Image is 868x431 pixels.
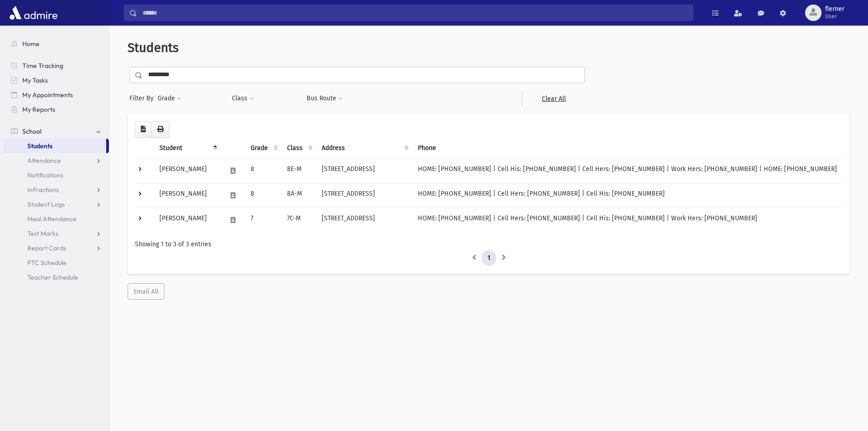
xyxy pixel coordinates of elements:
[154,138,221,159] th: Student: activate to sort column descending
[157,90,182,107] button: Grade
[27,259,67,267] span: PTC Schedule
[154,183,221,208] td: [PERSON_NAME]
[135,239,842,249] div: Showing 1 to 3 of 3 entries
[412,138,842,159] th: Phone
[27,273,78,281] span: Teacher Schedule
[4,139,106,153] a: Students
[4,226,109,241] a: Test Marks
[135,121,152,138] button: CSV
[4,182,109,197] a: Infractions
[282,208,316,232] td: 7C-M
[22,40,40,48] span: Home
[282,138,316,159] th: Class: activate to sort column ascending
[7,4,60,22] img: AdmirePro
[4,73,109,88] a: My Tasks
[4,102,109,117] a: My Reports
[4,153,109,168] a: Attendance
[231,90,254,107] button: Class
[245,183,282,208] td: 8
[412,208,842,232] td: HOME: [PHONE_NUMBER] | Cell Hers: [PHONE_NUMBER] | Cell His: [PHONE_NUMBER] | Work Hers: [PHONE_N...
[151,121,169,138] button: Print
[27,186,59,194] span: Infractions
[306,90,343,107] button: Bus Route
[4,88,109,102] a: My Appointments
[316,138,412,159] th: Address: activate to sort column ascending
[4,197,109,212] a: Student Logs
[316,208,412,232] td: [STREET_ADDRESS]
[282,158,316,183] td: 8E-M
[412,183,842,208] td: HOME: [PHONE_NUMBER] | Cell Hers: [PHONE_NUMBER] | Cell His: [PHONE_NUMBER]
[27,229,58,238] span: Test Marks
[4,58,109,73] a: Time Tracking
[482,250,496,266] a: 1
[4,212,109,226] a: Meal Attendance
[22,62,63,70] span: Time Tracking
[22,105,55,114] span: My Reports
[154,158,221,183] td: [PERSON_NAME]
[128,40,179,55] span: Students
[316,158,412,183] td: [STREET_ADDRESS]
[154,208,221,232] td: [PERSON_NAME]
[4,124,109,139] a: School
[245,208,282,232] td: 7
[137,5,693,21] input: Search
[27,244,66,252] span: Report Cards
[4,270,109,285] a: Teacher Schedule
[27,171,63,179] span: Notifications
[4,168,109,182] a: Notifications
[825,13,844,20] span: User
[22,76,48,84] span: My Tasks
[22,127,41,135] span: School
[27,215,77,223] span: Meal Attendance
[27,156,61,165] span: Attendance
[825,5,844,13] span: flerner
[22,91,73,99] span: My Appointments
[27,200,65,208] span: Student Logs
[316,183,412,208] td: [STREET_ADDRESS]
[27,142,52,150] span: Students
[522,90,585,107] a: Clear All
[282,183,316,208] td: 8A-M
[412,158,842,183] td: HOME: [PHONE_NUMBER] | Cell His: [PHONE_NUMBER] | Cell Hers: [PHONE_NUMBER] | Work Hers: [PHONE_N...
[128,283,164,300] button: Email All
[4,36,109,51] a: Home
[245,158,282,183] td: 8
[129,93,157,103] span: Filter By
[245,138,282,159] th: Grade: activate to sort column ascending
[4,241,109,255] a: Report Cards
[4,255,109,270] a: PTC Schedule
